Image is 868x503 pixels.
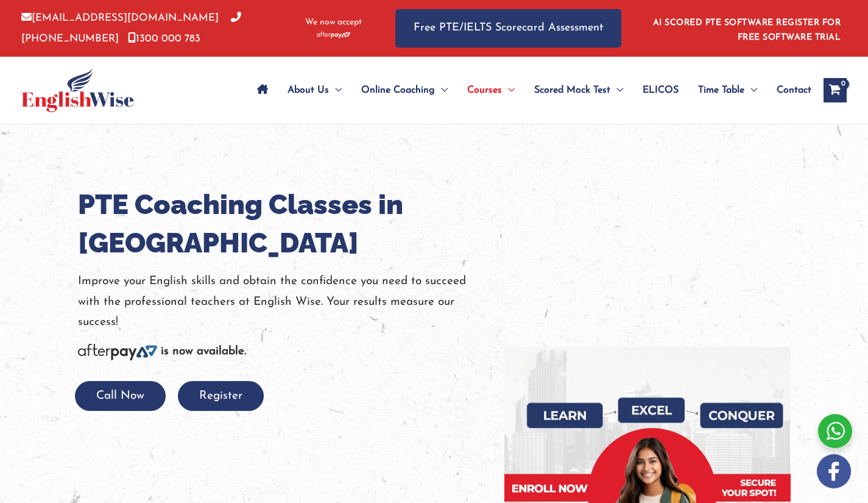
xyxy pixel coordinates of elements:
[361,69,435,112] span: Online Coaching
[21,13,241,43] a: [PHONE_NUMBER]
[21,68,134,112] img: cropped-ew-logo
[457,69,524,112] a: CoursesMenu Toggle
[329,69,342,112] span: Menu Toggle
[288,69,329,112] span: About Us
[178,381,264,411] button: Register
[698,69,744,112] span: Time Table
[395,9,621,48] a: Free PTE/IELTS Scorecard Assessment
[351,69,457,112] a: Online CoachingMenu Toggle
[435,69,448,112] span: Menu Toggle
[610,69,623,112] span: Menu Toggle
[247,69,811,112] nav: Site Navigation: Main Menu
[643,69,679,112] span: ELICOS
[767,69,811,112] a: Contact
[78,185,486,262] h1: PTE Coaching Classes in [GEOGRAPHIC_DATA]
[128,34,200,44] a: 1300 000 783
[78,271,486,332] p: Improve your English skills and obtain the confidence you need to succeed with the professional t...
[317,32,350,38] img: Afterpay-Logo
[688,69,767,112] a: Time TableMenu Toggle
[75,381,166,411] button: Call Now
[646,9,847,48] aside: Header Widget 1
[524,69,633,112] a: Scored Mock TestMenu Toggle
[21,13,219,23] a: [EMAIL_ADDRESS][DOMAIN_NAME]
[744,69,757,112] span: Menu Toggle
[75,390,166,402] a: Call Now
[653,18,841,42] a: AI SCORED PTE SOFTWARE REGISTER FOR FREE SOFTWARE TRIAL
[305,16,362,29] span: We now accept
[78,344,157,360] img: Afterpay-Logo
[534,69,610,112] span: Scored Mock Test
[278,69,351,112] a: About UsMenu Toggle
[633,69,688,112] a: ELICOS
[817,454,851,488] img: white-facebook.png
[777,69,811,112] span: Contact
[824,78,847,102] a: View Shopping Cart, empty
[467,69,502,112] span: Courses
[161,346,246,357] b: is now available.
[502,69,515,112] span: Menu Toggle
[178,390,264,402] a: Register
